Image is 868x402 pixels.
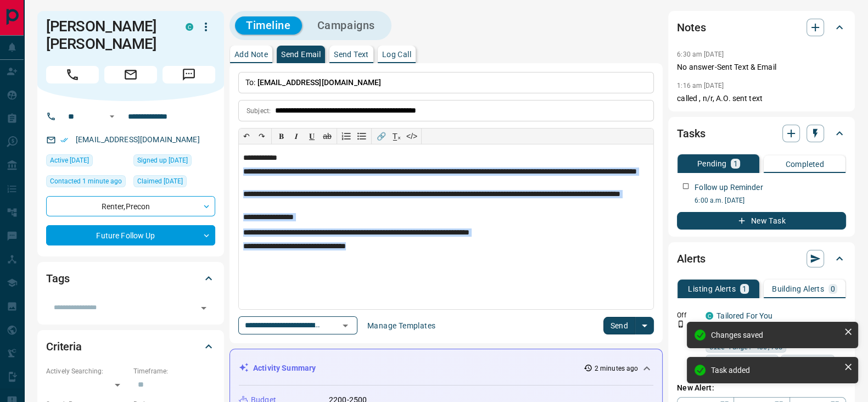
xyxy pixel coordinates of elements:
span: Claimed [DATE] [137,176,183,187]
h2: Notes [677,19,705,36]
p: 1 [742,285,747,293]
s: ab [323,132,332,141]
h2: Tags [46,270,69,287]
button: ab [320,129,335,144]
div: Tags [46,265,215,292]
button: T̲ₓ [389,129,404,144]
span: [EMAIL_ADDRESS][DOMAIN_NAME] [257,78,382,87]
p: No answer-Sent Text & Email [677,62,846,73]
button: 🔗 [373,129,389,144]
button: ↶ [239,129,254,144]
p: Building Alerts [772,285,824,293]
a: [EMAIL_ADDRESS][DOMAIN_NAME] [76,135,200,144]
p: Add Note [234,51,268,58]
button: 𝑰 [289,129,304,144]
button: Campaigns [306,16,386,35]
div: Alerts [677,245,846,272]
button: </> [404,129,419,144]
span: Contacted 1 minute ago [50,176,122,187]
p: Timeframe: [133,366,215,376]
button: Numbered list [339,129,354,144]
p: called , n/r, A.O. sent text [677,93,846,104]
p: Actively Searching: [46,366,128,376]
button: Open [196,300,211,316]
button: Timeline [235,16,302,35]
span: 𝐔 [309,132,315,141]
div: condos.ca [705,312,713,320]
p: Subject: [247,106,271,116]
div: Task added [711,366,839,375]
a: Tailored For You [716,311,772,320]
h2: Tasks [677,125,705,142]
button: Open [338,318,353,333]
p: 6:30 am [DATE] [677,51,724,58]
p: Send Text [334,51,369,58]
div: Thu Feb 27 2025 [133,175,215,191]
div: Criteria [46,333,215,360]
div: condos.ca [186,23,193,31]
p: Completed [785,160,824,168]
p: 0 [831,285,835,293]
p: Off [677,310,699,320]
button: ↷ [254,129,270,144]
button: Send [603,317,636,334]
p: To: [238,72,654,93]
p: Pending [697,160,727,168]
span: Message [163,66,215,83]
span: Email [104,66,157,83]
p: Listing Alerts [688,285,736,293]
span: Call [46,66,99,83]
button: 𝐔 [304,129,320,144]
span: Active [DATE] [50,155,89,166]
button: New Task [677,212,846,230]
p: Activity Summary [253,362,316,374]
p: New Alert: [677,382,846,394]
button: Manage Templates [361,317,442,334]
div: Changes saved [711,331,839,339]
div: Tue Aug 19 2025 [46,175,128,191]
div: Renter , Precon [46,196,215,216]
p: Log Call [382,51,411,58]
p: 6:00 a.m. [DATE] [695,196,846,205]
h2: Criteria [46,338,82,355]
div: Mon May 26 2025 [46,154,128,170]
p: Follow up Reminder [695,182,763,193]
div: Activity Summary2 minutes ago [239,358,653,378]
h1: [PERSON_NAME] [PERSON_NAME] [46,18,169,53]
div: split button [603,317,654,334]
p: Send Email [281,51,321,58]
svg: Email Verified [60,136,68,144]
button: Open [105,110,119,123]
span: Signed up [DATE] [137,155,188,166]
p: 1 [733,160,737,168]
p: 1:16 am [DATE] [677,82,724,90]
div: Notes [677,14,846,41]
div: Tasks [677,120,846,147]
div: Sun Feb 23 2025 [133,154,215,170]
svg: Push Notification Only [677,320,685,328]
div: Future Follow Up [46,225,215,245]
button: Bullet list [354,129,369,144]
p: 2 minutes ago [595,364,638,373]
h2: Alerts [677,250,705,267]
button: 𝐁 [273,129,289,144]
